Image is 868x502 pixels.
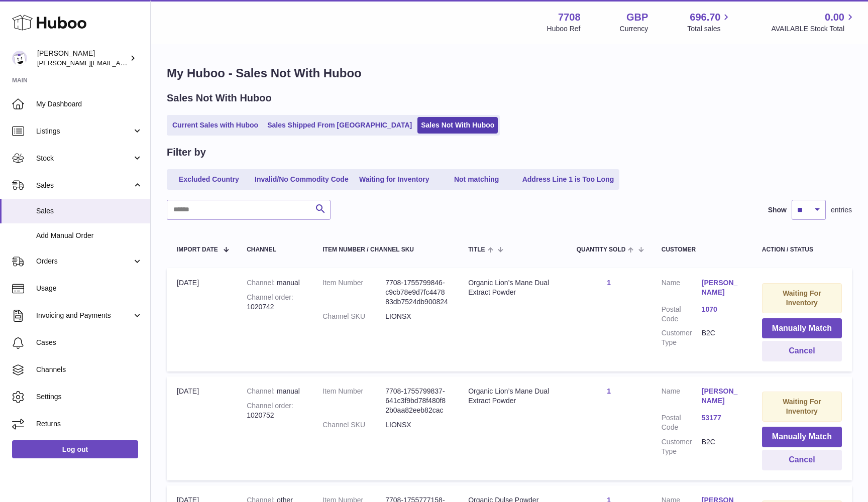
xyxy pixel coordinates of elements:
dt: Item Number [322,278,385,307]
a: Address Line 1 is Too Long [519,171,618,188]
span: 696.70 [690,11,720,24]
span: Usage [36,284,143,293]
span: Settings [36,392,143,402]
h2: Sales Not With Huboo [167,91,272,105]
strong: 7708 [558,11,581,24]
a: 1 [607,387,611,395]
div: manual [247,387,302,396]
a: Log out [12,440,138,458]
div: 1020742 [247,293,302,312]
dd: LIONSX [385,420,448,430]
div: Channel [247,246,302,253]
dt: Channel SKU [322,420,385,430]
td: [DATE] [167,376,237,480]
a: Invalid/No Commodity Code [251,171,352,188]
span: Channels [36,365,143,374]
span: Returns [36,419,143,429]
button: Cancel [762,341,842,361]
div: Action / Status [762,246,842,253]
div: manual [247,278,302,288]
span: My Dashboard [36,99,143,109]
span: [PERSON_NAME][EMAIL_ADDRESS][DOMAIN_NAME] [37,59,201,67]
dt: Customer Type [662,328,702,347]
dd: 7708-1755799837-641c3f9bd78f480f82b0aa82eeb82cac [385,387,448,415]
dt: Customer Type [662,437,702,456]
dt: Postal Code [662,305,702,324]
span: Title [468,246,485,253]
div: Huboo Ref [547,24,581,34]
a: [PERSON_NAME] [702,278,742,297]
div: Currency [620,24,648,34]
dd: B2C [702,437,742,456]
span: Import date [177,246,218,253]
dt: Name [662,278,702,300]
button: Manually Match [762,318,842,339]
strong: Channel order [247,402,293,410]
strong: Channel [247,279,277,287]
strong: Channel [247,387,277,395]
span: AVAILABLE Stock Total [771,24,856,34]
dd: LIONSX [385,312,448,321]
span: Add Manual Order [36,231,143,240]
div: 1020752 [247,401,302,420]
span: Sales [36,181,132,190]
a: 1 [607,279,611,287]
span: Stock [36,154,132,163]
span: Listings [36,127,132,136]
span: Invoicing and Payments [36,311,132,320]
strong: Waiting For Inventory [783,289,821,307]
a: Sales Not With Huboo [417,117,498,134]
a: Not matching [437,171,517,188]
strong: GBP [626,11,648,24]
span: Quantity Sold [577,246,626,253]
span: entries [831,205,852,215]
div: Item Number / Channel SKU [322,246,448,253]
dt: Channel SKU [322,312,385,321]
td: [DATE] [167,268,237,371]
div: [PERSON_NAME] [37,49,128,68]
div: Customer [662,246,742,253]
strong: Channel order [247,293,293,301]
div: Organic Lion’s Mane Dual Extract Powder [468,387,556,406]
span: Orders [36,257,132,266]
h1: My Huboo - Sales Not With Huboo [167,65,852,81]
dd: 7708-1755799846-c9cb78e9d7fc447883db7524db900824 [385,278,448,307]
dd: B2C [702,328,742,347]
span: Total sales [687,24,732,34]
h2: Filter by [167,146,206,159]
a: Excluded Country [169,171,249,188]
img: victor@erbology.co [12,51,27,66]
a: 1070 [702,305,742,314]
button: Cancel [762,450,842,470]
a: 53177 [702,413,742,423]
a: 0.00 AVAILABLE Stock Total [771,11,856,34]
a: Waiting for Inventory [354,171,435,188]
a: Current Sales with Huboo [169,117,262,134]
span: Cases [36,338,143,347]
label: Show [768,205,787,215]
dt: Postal Code [662,413,702,432]
span: 0.00 [825,11,844,24]
button: Manually Match [762,427,842,447]
a: 696.70 Total sales [687,11,732,34]
span: Sales [36,206,143,216]
a: Sales Shipped From [GEOGRAPHIC_DATA] [264,117,415,134]
dt: Name [662,387,702,408]
dt: Item Number [322,387,385,415]
strong: Waiting For Inventory [783,398,821,415]
a: [PERSON_NAME] [702,387,742,406]
div: Organic Lion’s Mane Dual Extract Powder [468,278,556,297]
